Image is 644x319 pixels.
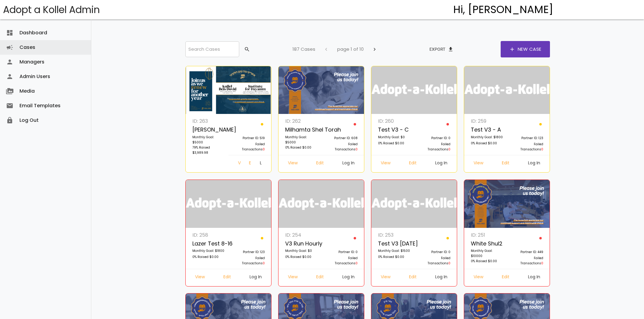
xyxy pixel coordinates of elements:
span: 0 [263,261,265,266]
a: Partner ID: 0 Failed Transactions0 [414,231,454,269]
img: 6GPLfb0Mk4.zBtvR2DLF4.png [464,180,550,228]
a: Edit [311,272,329,283]
span: add [509,41,515,57]
p: Milhamta Shel Torah [285,125,318,135]
i: person [6,69,13,84]
p: Failed Transactions [510,256,543,266]
a: View [233,158,244,169]
a: View [283,158,303,169]
p: Monthly Goal: $1800 [471,135,504,141]
p: 0% Raised $0.00 [378,141,411,147]
a: Partner ID: 0 Failed Transactions0 [321,231,361,269]
p: Test V3 [DATE] [378,239,411,249]
p: Monthly Goal: $10000 [471,248,504,259]
p: Test v3 - A [471,125,504,135]
p: ID: 258 [192,231,225,239]
p: Monthly Goal: $5000 [285,135,318,145]
img: logonobg.png [464,66,550,114]
p: Partner ID: 0 [418,249,450,256]
a: View [376,272,395,283]
img: logonobg.png [278,180,364,228]
button: search [239,44,254,55]
p: 0% Raised $0.00 [285,254,318,260]
span: chevron_right [372,44,378,55]
i: dashboard [6,26,13,40]
i: email [6,98,13,113]
span: search [244,44,250,55]
a: ID: 262 Milhamta Shel Torah Monthly Goal: $5000 0% Raised $0.00 [282,117,321,155]
span: 0 [448,147,450,152]
p: Failed Transactions [232,142,265,152]
a: ID: 263 [PERSON_NAME] Monthly Goal: $5000 79% Raised $3,989.98 [189,117,228,158]
p: 187 Cases [292,45,315,53]
a: View [283,272,303,283]
span: file_download [448,44,454,55]
p: ID: 254 [285,231,318,239]
p: Monthly Goal: $1800 [192,248,225,254]
p: Monthly Goal: $0 [285,248,318,254]
a: Log In [523,272,545,283]
p: 79% Raised $3,989.98 [192,145,225,155]
p: 0% Raised $0.00 [471,141,504,147]
p: page 1 of 10 [337,45,364,53]
img: logonobg.png [371,180,457,228]
a: View [469,158,488,169]
a: ID: 258 Lazer Test 8-16 Monthly Goal: $1800 0% Raised $0.00 [189,231,228,269]
img: z9NQUo20Gg.X4VDNcvjTb.jpg [278,66,364,114]
p: Lazer Test 8-16 [192,239,225,249]
a: View [190,272,210,283]
p: Failed Transactions [325,142,358,152]
a: Log In [338,272,359,283]
a: Edit [497,272,514,283]
a: Log In [245,272,267,283]
h4: Hi, [PERSON_NAME] [453,4,553,15]
p: v3 run hourly [285,239,318,249]
p: Failed Transactions [510,142,543,152]
p: ID: 262 [285,117,318,125]
a: Edit [404,272,422,283]
p: 0% Raised $0.00 [471,259,504,265]
p: Partner ID: 123 [510,135,543,142]
a: Log In [523,158,545,169]
a: Edit [219,272,236,283]
p: Test v3 - c [378,125,411,135]
a: Edit [244,158,255,169]
p: ID: 260 [378,117,411,125]
span: 0 [541,261,543,266]
a: Partner ID: 608 Failed Transactions0 [321,117,361,155]
a: Log In [255,158,267,169]
p: Failed Transactions [418,142,450,152]
a: ID: 254 v3 run hourly Monthly Goal: $0 0% Raised $0.00 [282,231,321,269]
p: Monthly Goal: $0 [378,135,411,141]
a: ID: 259 Test v3 - A Monthly Goal: $1800 0% Raised $0.00 [467,117,507,155]
a: Edit [311,158,329,169]
a: Log In [338,158,359,169]
a: Edit [404,158,422,169]
a: Partner ID: 449 Failed Transactions0 [507,231,547,269]
p: Partner ID: 449 [510,249,543,256]
a: Partner ID: 0 Failed Transactions0 [414,117,454,155]
button: chevron_right [367,44,383,55]
p: 0% Raised $0.00 [285,145,318,151]
p: Partner ID: 0 [418,135,450,142]
p: 0% Raised $0.00 [378,254,411,260]
a: Partner ID: 123 Failed Transactions0 [229,231,268,269]
span: 0 [355,261,358,266]
a: Partner ID: 519 Failed Transactions0 [229,117,268,155]
p: Failed Transactions [232,256,265,266]
a: addNew Case [501,41,550,57]
p: 0% Raised $0.00 [192,254,225,260]
a: View [376,158,395,169]
a: View [469,272,488,283]
span: 0 [355,147,358,152]
a: ID: 253 Test V3 [DATE] Monthly Goal: $1500 0% Raised $0.00 [374,231,414,269]
p: White Shul2 [471,239,504,249]
p: ID: 263 [192,117,225,125]
img: logonobg.png [186,180,271,228]
p: Partner ID: 608 [325,135,358,142]
i: campaign [6,40,13,55]
p: Monthly Goal: $5000 [192,135,225,145]
p: Monthly Goal: $1500 [378,248,411,254]
p: Partner ID: 0 [325,249,358,256]
p: Partner ID: 519 [232,135,265,142]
